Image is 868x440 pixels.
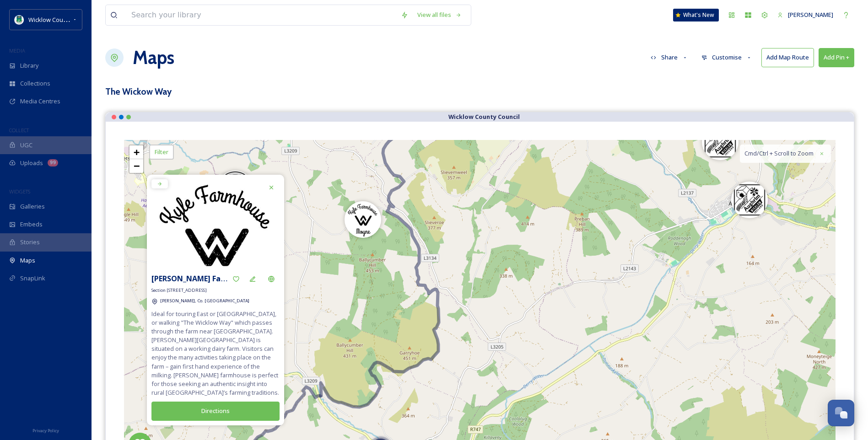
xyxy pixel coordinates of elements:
[129,159,143,173] a: Zoom out
[127,5,396,25] input: Search your library
[702,123,739,160] img: Marker
[160,298,249,304] span: [PERSON_NAME], Co. [GEOGRAPHIC_DATA]
[773,6,838,24] a: [PERSON_NAME]
[413,6,466,24] a: View all files
[32,428,59,434] span: Privacy Policy
[448,113,520,121] strong: Wicklow County Council
[20,220,43,229] span: Embeds
[48,159,58,166] div: 99
[151,287,207,294] span: Section [STREET_ADDRESS]
[828,400,854,426] button: Open Chat
[134,146,140,158] span: +
[149,145,174,160] div: Filter
[819,48,854,67] button: Add Pin +
[9,47,25,54] span: MEDIA
[151,402,280,420] button: Directions
[151,310,280,397] span: Ideal for touring East or [GEOGRAPHIC_DATA], or walking "The Wicklow Way" which passes through th...
[646,48,693,66] button: Share
[20,202,45,211] span: Galleries
[32,424,59,435] a: Privacy Policy
[697,48,757,66] button: Customise
[151,274,270,284] strong: [PERSON_NAME] Farmhouse B&B
[28,15,93,24] span: Wicklow County Council
[761,48,814,67] button: Add Map Route
[9,127,29,134] span: COLLECT
[9,188,30,195] span: WIDGETS
[20,256,35,265] span: Maps
[20,238,40,247] span: Stories
[134,160,140,172] span: −
[20,141,32,150] span: UGC
[788,11,833,19] span: [PERSON_NAME]
[147,175,284,312] img: Kyle%20Farmhouse%20B%26B%20Moyne%202.jpg
[20,97,60,106] span: Media Centres
[129,145,143,159] a: Zoom in
[744,149,814,158] span: Cmd/Ctrl + Scroll to Zoom
[673,9,719,21] a: What's New
[15,15,24,24] img: download%20(9).png
[20,79,50,88] span: Collections
[20,274,45,283] span: SnapLink
[133,44,174,71] a: Maps
[217,171,253,207] img: Marker
[20,61,38,70] span: Library
[20,159,43,167] span: Uploads
[731,182,768,218] img: Marker
[105,85,854,98] h3: The Wickow Way
[160,296,249,305] a: [PERSON_NAME], Co. [GEOGRAPHIC_DATA]
[345,201,381,238] img: Marker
